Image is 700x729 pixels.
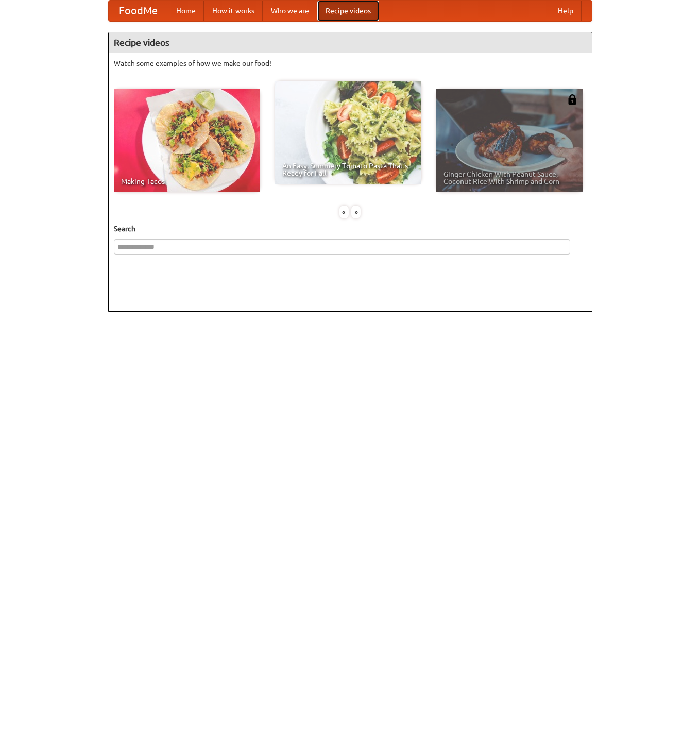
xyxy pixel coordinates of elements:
a: How it works [204,1,263,21]
a: FoodMe [109,1,168,21]
p: Watch some examples of how we make our food! [114,58,587,69]
div: » [351,206,361,218]
h4: Recipe videos [109,32,592,53]
a: Help [550,1,582,21]
span: An Easy, Summery Tomato Pasta That's Ready for Fall [282,162,414,177]
a: Who we are [263,1,317,21]
a: Recipe videos [317,1,379,21]
div: « [339,206,349,218]
a: An Easy, Summery Tomato Pasta That's Ready for Fall [275,81,421,184]
a: Home [168,1,204,21]
h5: Search [114,224,587,234]
a: Making Tacos [114,89,260,192]
img: 483408.png [567,94,577,105]
span: Making Tacos [121,178,253,185]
